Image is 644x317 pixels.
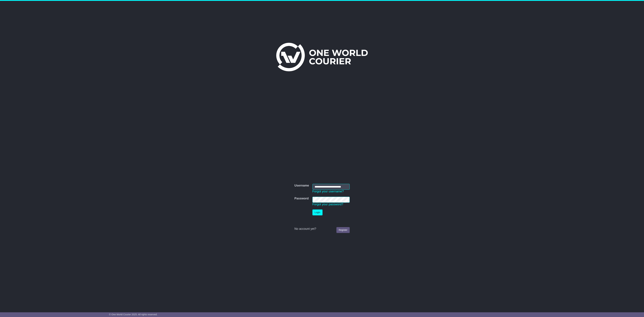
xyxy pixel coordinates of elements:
a: Forgot your password? [312,203,343,206]
img: One World [276,43,368,71]
label: Username [294,184,309,188]
button: Login [312,209,323,215]
a: Register [336,227,350,233]
div: No account yet? [294,227,350,231]
span: © One World Courier 2025. All rights reserved. [109,313,157,316]
a: Forgot your username? [312,190,344,193]
label: Password [294,197,309,200]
